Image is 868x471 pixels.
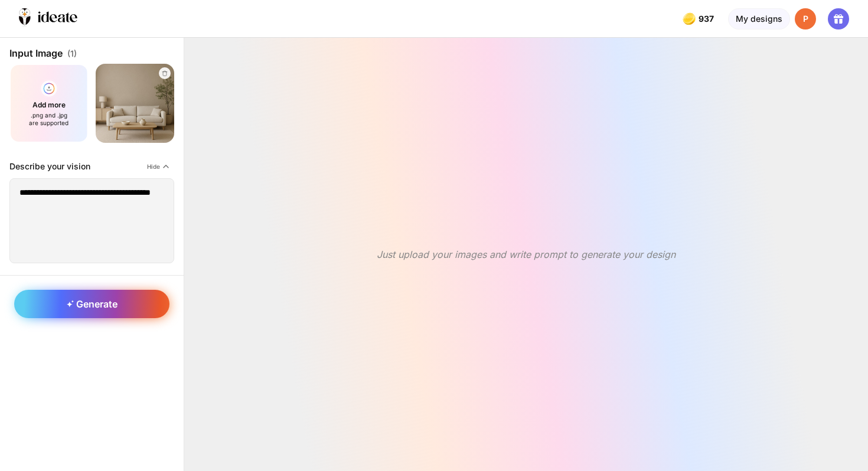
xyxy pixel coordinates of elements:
[9,161,90,171] div: Describe your vision
[377,248,676,260] div: Just upload your images and write prompt to generate your design
[67,298,118,310] span: Generate
[728,8,790,30] div: My designs
[795,8,816,30] div: P
[699,14,716,24] span: 937
[67,48,77,58] span: (1)
[9,47,174,59] div: Input Image
[147,163,160,170] span: Hide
